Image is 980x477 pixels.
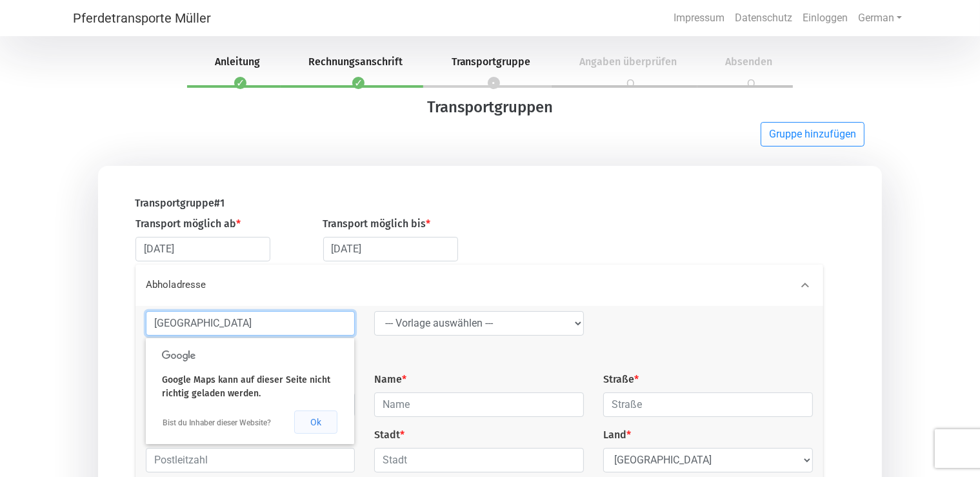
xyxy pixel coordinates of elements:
[199,56,275,68] span: Anleitung
[564,56,692,68] span: Angaben überprüfen
[135,265,823,306] div: Abholadresse
[146,448,355,472] input: Postleitzahl
[853,5,907,31] a: German
[294,411,337,434] button: Ok
[146,278,448,292] p: Abholadresse
[603,427,631,443] label: Land
[374,372,406,387] label: Name
[797,5,853,31] a: Einloggen
[668,5,730,31] a: Impressum
[135,237,270,261] input: Datum auswählen
[374,427,405,443] label: Stadt
[323,216,431,232] label: Transport möglich bis
[73,5,211,31] a: Pferdetransporte Müller
[374,448,584,472] input: Stadt
[323,237,458,261] input: Datum auswählen
[730,5,797,31] a: Datenschutz
[162,374,330,399] span: Google Maps kann auf dieser Seite nicht richtig geladen werden.
[761,122,865,147] button: Gruppe hinzufügen
[146,311,355,336] input: Ort mit Google Maps suchen
[710,56,788,68] span: Absenden
[293,56,418,68] span: Rechnungsanschrift
[163,418,271,427] a: Bist du Inhaber dieser Website?
[436,56,546,68] span: Transportgruppe
[135,216,241,232] label: Transport möglich ab
[135,196,225,211] label: Transportgruppe # 1
[603,372,639,387] label: Straße
[374,392,584,417] input: Name
[603,392,813,417] input: Straße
